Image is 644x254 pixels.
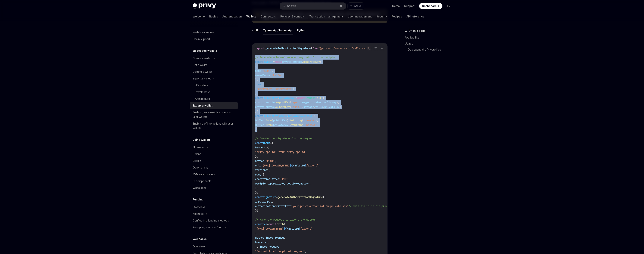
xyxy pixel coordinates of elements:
[193,110,236,119] div: Enabling server-side access to user wallets
[255,168,267,172] span: version:
[190,29,238,36] a: Wallets overview
[284,236,285,239] span: ,
[263,141,270,145] span: input
[195,90,210,94] div: Private keys
[407,12,424,21] a: API reference
[193,63,207,67] div: Get a wallet
[255,60,263,63] span: const
[193,165,208,170] div: Other chains
[193,244,205,249] div: Overview
[263,195,276,199] span: signature
[287,182,309,185] span: publicKeyBase64
[261,83,263,86] span: ,
[367,46,372,51] button: Report incorrect code
[266,236,273,239] span: input
[255,114,263,118] span: const
[193,212,204,216] div: Methods
[312,47,318,50] span: from
[288,114,312,118] span: privateKeyBase64
[264,123,266,127] span: .
[272,123,273,127] span: (
[276,249,278,253] span: :
[321,96,324,100] span: ([
[317,123,318,127] span: )
[302,60,303,63] span: .
[263,60,273,63] span: keypair
[392,4,400,8] a: Demo
[190,95,238,102] a: Architecture
[315,119,318,122] span: ),
[336,101,339,104] span: ),
[195,97,210,101] div: Architecture
[315,105,323,109] span: value
[278,96,279,100] span: ,
[190,102,238,109] a: Export a wallet
[193,145,204,150] div: Ethereum
[284,227,287,230] span: ${
[255,195,263,199] span: const
[263,222,267,226] span: res
[255,69,263,73] span: name:
[323,195,326,199] span: ({
[255,173,263,176] span: body:
[193,103,212,108] div: Export a wallet
[294,96,296,100] span: ]
[323,101,336,104] span: publicKey
[272,141,273,145] span: {
[306,164,318,167] span: /export`
[348,12,372,21] a: User management
[267,240,269,244] span: {
[314,101,321,104] span: value
[276,222,284,226] span: fetch
[272,74,282,77] span: "P-256"
[255,87,257,91] span: [
[391,12,402,21] a: Recipes
[255,227,284,230] span: `[URL][DOMAIN_NAME]
[312,101,314,104] span: .
[261,164,290,167] span: `[URL][DOMAIN_NAME]
[278,195,323,199] span: generateAuthorizationSignature
[255,137,314,140] span: // Create the signature for the request
[255,83,261,86] span: true
[272,69,273,73] span: ,
[255,164,261,167] span: url:
[270,141,272,145] span: =
[290,119,302,122] span: toString
[288,123,291,127] span: ).
[190,82,238,89] a: HD wallets
[190,217,238,224] a: Configuring funding methods
[303,119,315,122] span: "base64"
[323,105,324,109] span: .
[311,47,312,50] span: }
[303,105,314,109] span: keypair
[405,35,454,41] a: Availability
[287,227,299,230] span: walletId
[263,69,272,73] span: "ECDH"
[190,164,238,171] a: Other chains
[193,12,205,21] a: Welcome
[282,60,291,63] span: crypto
[284,222,285,226] span: (
[255,249,276,253] span: "Content-Type"
[318,164,320,167] span: ,
[419,3,442,9] a: Dashboard
[320,60,321,63] span: (
[193,225,222,230] div: Prompting users to fund
[309,182,311,185] span: ,
[255,186,258,190] span: },
[255,155,258,158] span: },
[255,119,264,122] span: Buffer
[273,119,287,122] span: publicKey
[190,68,238,75] a: Update a wallet
[246,12,256,21] a: Wallets
[275,236,284,239] span: method
[293,60,302,63] span: subtle
[255,78,258,82] span: },
[264,105,266,109] span: .
[193,218,229,223] div: Configuring funding methods
[261,12,276,21] a: Connectors
[317,96,321,100] span: all
[255,182,287,185] span: recipient_public_key:
[193,56,211,60] div: Create a wallet
[190,109,238,120] a: Enabling server-side access to user wallets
